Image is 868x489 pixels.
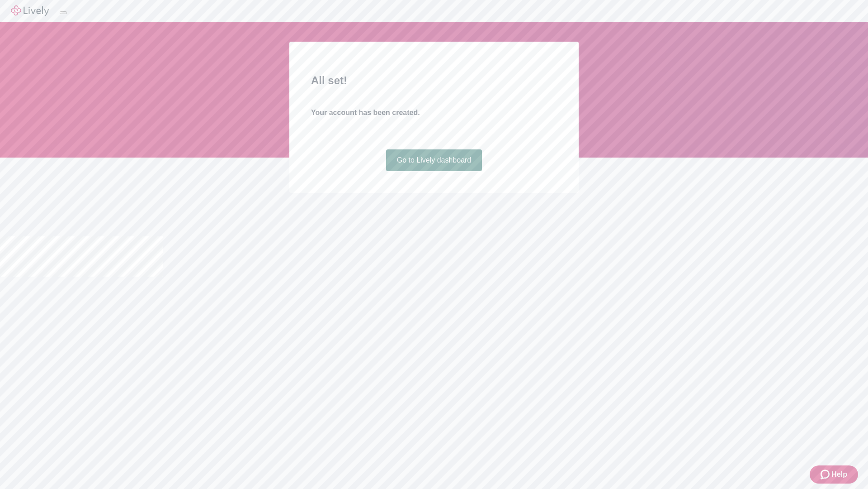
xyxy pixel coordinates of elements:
[821,469,831,480] svg: Zendesk support icon
[60,11,67,14] button: Log out
[311,72,557,89] h2: All set!
[831,469,847,480] span: Help
[311,107,557,118] h4: Your account has been created.
[11,5,49,16] img: Lively
[386,149,482,171] a: Go to Lively dashboard
[810,465,858,484] button: Zendesk support iconHelp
